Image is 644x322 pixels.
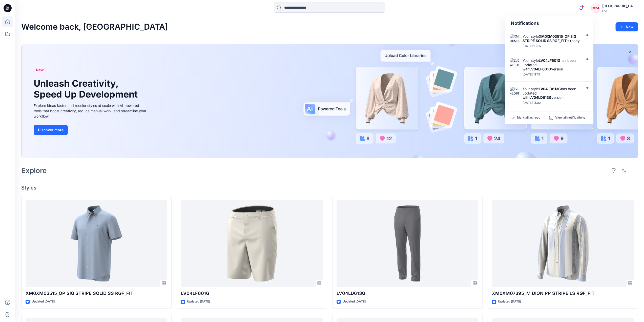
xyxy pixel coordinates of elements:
strong: LV04LF601G [539,58,560,63]
div: Your style has been updated with version [523,58,581,71]
h2: Welcome back, [GEOGRAPHIC_DATA] [21,22,168,32]
p: LV04LD613G [337,290,478,297]
div: MM [591,4,600,13]
img: XM0XM03515_OP SIG STRIPE SOLID SS RGF_FIT [510,34,520,44]
span: New [36,67,44,73]
div: Your style is ready [523,34,581,43]
p: View all notifications [555,116,585,120]
h1: Unleash Creativity, Speed Up Development [34,78,140,100]
p: Updated [DATE] [32,299,55,304]
div: Tuesday, August 12, 2025 11:02 [523,101,581,105]
a: XM0XM03515_OP SIG STRIPE SOLID SS RGF_FIT [26,200,167,287]
strong: LV04LD613G [539,87,561,91]
h4: Styles [21,185,638,191]
p: XM0XM03515_OP SIG STRIPE SOLID SS RGF_FIT [26,290,167,297]
h2: Explore [21,166,47,175]
div: Your style has been updated with version [523,87,581,100]
strong: XM0XM03515_OP SIG STRIPE SOLID SS RGF_FIT [523,34,576,43]
p: XM0XM07395_M DION PP STRIPE LS RGF_FIT [492,290,634,297]
div: [GEOGRAPHIC_DATA][PERSON_NAME][GEOGRAPHIC_DATA] [602,3,638,9]
img: LV04LD613G [510,87,520,97]
p: Updated [DATE] [343,299,366,304]
div: Thursday, August 14, 2025 13:07 [523,44,581,48]
img: LV04LF601G [510,58,520,68]
p: Updated [DATE] [187,299,210,304]
div: Tuesday, August 12, 2025 11:15 [523,73,581,76]
div: Explore ideas faster and recolor styles at scale with AI-powered tools that boost creativity, red... [34,103,148,119]
p: Mark all as read [517,116,540,120]
a: XM0XM07395_M DION PP STRIPE LS RGF_FIT [492,200,634,287]
a: LV04LD613G [337,200,478,287]
p: Updated [DATE] [498,299,521,304]
strong: LV04LD613G [529,95,552,100]
strong: LV04LF601G [529,67,551,71]
button: Discover more [34,125,68,135]
div: PVH [602,9,638,13]
div: Notifications [505,16,593,31]
a: Discover more [34,125,148,135]
button: New [615,22,638,31]
a: LV04LF601G [181,200,323,287]
p: LV04LF601G [181,290,323,297]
